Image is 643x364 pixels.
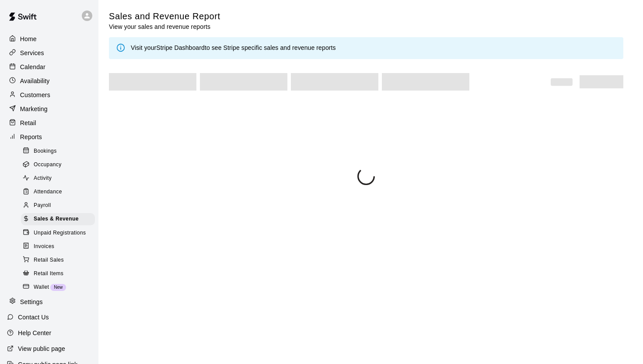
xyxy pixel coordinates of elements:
div: Retail Sales [21,254,95,266]
a: Availability [7,74,91,87]
span: Wallet [34,283,49,292]
a: Retail [7,116,91,129]
p: Customers [20,91,50,99]
span: Payroll [34,201,51,210]
p: Retail [20,119,36,127]
p: Settings [20,297,43,306]
a: Sales & Revenue [21,213,98,226]
a: Unpaid Registrations [21,226,98,240]
span: New [50,285,66,290]
span: Invoices [34,242,54,251]
a: Customers [7,88,91,101]
a: Attendance [21,185,98,199]
a: Home [7,32,91,45]
a: Calendar [7,60,91,73]
span: Activity [34,174,52,183]
p: Services [20,49,44,57]
div: Visit your to see Stripe specific sales and revenue reports [131,43,336,53]
p: Availability [20,77,50,85]
div: Payroll [21,199,95,212]
div: Unpaid Registrations [21,227,95,239]
span: Sales & Revenue [34,215,79,224]
span: Bookings [34,147,57,156]
a: Settings [7,295,91,308]
h5: Sales and Revenue Report [109,10,220,22]
a: Activity [21,172,98,185]
a: Services [7,46,91,59]
p: Calendar [20,63,45,71]
a: Stripe Dashboard [156,44,205,51]
p: Marketing [20,105,48,113]
p: Help Center [18,329,51,337]
span: Retail Sales [34,256,64,265]
a: Bookings [21,144,98,158]
span: Occupancy [34,161,62,169]
p: Contact Us [18,313,49,322]
div: Bookings [21,145,95,157]
p: Reports [20,133,42,141]
div: WalletNew [21,281,95,294]
a: Retail Sales [21,253,98,267]
a: Marketing [7,102,91,115]
div: Attendance [21,186,95,198]
a: Occupancy [21,158,98,171]
a: Payroll [21,199,98,213]
span: Attendance [34,188,62,196]
p: Home [20,35,37,43]
a: Invoices [21,240,98,253]
div: Occupancy [21,159,95,171]
p: View public page [18,344,65,353]
a: Retail Items [21,267,98,280]
p: View your sales and revenue reports [109,22,220,31]
span: Retail Items [34,269,63,278]
a: Reports [7,130,91,143]
div: Retail Items [21,268,95,280]
div: Invoices [21,241,95,253]
div: Activity [21,172,95,185]
a: WalletNew [21,280,98,294]
span: Unpaid Registrations [34,229,86,238]
div: Sales & Revenue [21,213,95,225]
